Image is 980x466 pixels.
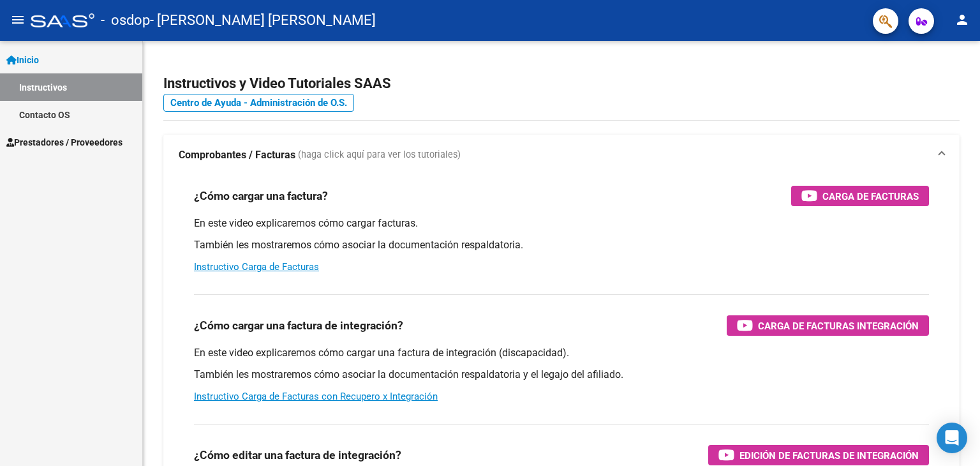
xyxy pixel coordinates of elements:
h3: ¿Cómo cargar una factura? [194,187,328,205]
mat-icon: menu [10,12,26,27]
span: - [PERSON_NAME] [PERSON_NAME] [150,6,376,34]
a: Centro de Ayuda - Administración de O.S. [163,94,354,112]
span: Prestadores / Proveedores [6,135,122,149]
p: También les mostraremos cómo asociar la documentación respaldatoria. [194,238,929,252]
span: Carga de Facturas Integración [758,318,919,334]
span: - osdop [101,6,150,34]
span: Inicio [6,53,39,67]
div: Open Intercom Messenger [937,423,967,453]
button: Carga de Facturas Integración [727,315,929,336]
a: Instructivo Carga de Facturas con Recupero x Integración [194,391,438,402]
button: Edición de Facturas de integración [708,445,929,465]
span: Edición de Facturas de integración [739,447,919,463]
p: También les mostraremos cómo asociar la documentación respaldatoria y el legajo del afiliado. [194,368,929,382]
mat-expansion-panel-header: Comprobantes / Facturas (haga click aquí para ver los tutoriales) [163,135,960,176]
h3: ¿Cómo cargar una factura de integración? [194,317,403,334]
a: Instructivo Carga de Facturas [194,261,319,273]
span: (haga click aquí para ver los tutoriales) [298,148,461,162]
button: Carga de Facturas [791,186,929,206]
mat-icon: person [954,12,970,27]
p: En este video explicaremos cómo cargar una factura de integración (discapacidad). [194,346,929,360]
p: En este video explicaremos cómo cargar facturas. [194,216,929,230]
h2: Instructivos y Video Tutoriales SAAS [163,71,960,96]
span: Carga de Facturas [822,188,919,204]
strong: Comprobantes / Facturas [179,148,295,162]
h3: ¿Cómo editar una factura de integración? [194,446,401,464]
